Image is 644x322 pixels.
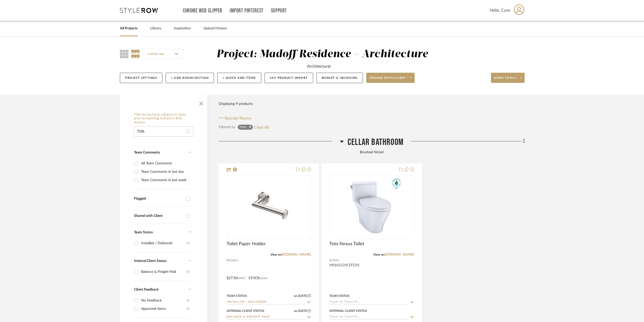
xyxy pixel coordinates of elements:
[490,7,510,13] span: Hello, Cami
[227,294,247,298] div: Team Status
[230,9,264,13] a: Import Pinterest
[491,73,525,83] button: More tools
[227,241,266,247] span: Toilet Paper Holder
[120,25,138,32] a: All Projects
[329,294,350,298] div: Team Status
[369,76,406,84] span: Share with client
[340,176,403,239] img: Toto Nexus Toilet
[217,73,261,83] button: + Quick Add Items
[150,25,161,32] a: Library
[134,288,159,291] span: Client Feedback
[270,253,282,256] span: View on
[219,115,251,121] button: Reorder Rooms
[384,253,414,256] a: [DOMAIN_NAME]
[134,197,184,201] div: Flagged
[297,294,308,298] span: [DATE]
[219,150,525,155] div: Brushed Nickel
[196,98,206,108] button: Close
[141,268,187,276] div: Balance & Freight Paid
[134,126,193,137] input: Search within 9 results
[219,124,235,130] div: Filtered by
[265,73,313,83] button: CSV Product Import
[219,99,253,109] div: Displaying 9 products
[227,258,230,263] span: By
[227,315,305,320] input: Type to Search…
[174,25,191,32] a: Inspiration
[203,25,227,32] a: Upload History
[254,124,269,130] button: Clear All
[294,294,297,297] span: on
[141,296,187,305] div: No Feedback
[282,253,311,256] a: [DOMAIN_NAME]
[373,253,384,256] span: View on
[329,315,408,320] input: Type to Search…
[134,151,160,154] span: Team Comments
[329,309,367,313] div: Internal Client Status
[307,63,331,69] div: Architectural
[187,305,190,313] div: (2)
[141,168,190,176] div: Team Comments in last day
[227,309,264,313] div: Internal Client Status
[297,309,308,313] span: [DATE]
[329,258,333,263] span: By
[217,49,428,60] div: Project: Madoff Residence - Architecture
[141,305,187,313] div: Approved Items
[187,296,190,305] div: (2)
[134,113,193,125] h6: Filter by keyword, category or name prior to exporting to Excel or Bulk Actions
[316,73,363,83] button: Budget & Invoicing
[348,137,403,148] span: Cellar Bathroom
[240,125,247,130] div: TOIL
[494,76,516,84] span: More tools
[329,241,364,247] span: Toto Nexus Toilet
[187,268,190,276] div: (3)
[134,214,184,218] div: Shared with Client
[333,258,339,263] span: Toto
[237,176,300,239] img: Toilet Paper Holder
[230,258,238,263] span: Gatco
[166,73,214,83] button: + Add Room/Section
[366,73,415,83] button: Share with client
[183,9,222,13] a: Chrome Web Clipper
[187,239,190,247] div: (3)
[227,300,305,305] input: Type to Search…
[141,159,190,167] div: All Team Comments
[294,309,297,312] span: on
[134,259,166,263] span: Internal Client Status
[225,115,251,121] span: Reorder Rooms
[329,300,408,305] input: Type to Search…
[141,176,190,184] div: Team Comments in last week
[134,231,153,234] span: Team Status
[141,239,187,247] div: Installed / Delivered
[120,73,162,83] button: Project Settings
[271,9,287,13] a: Support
